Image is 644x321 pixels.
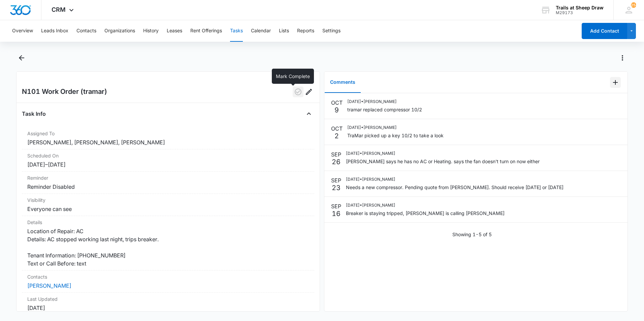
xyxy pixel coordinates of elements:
[331,176,341,184] p: SEP
[143,20,159,42] button: History
[303,86,314,97] button: Edit
[303,108,314,119] button: Close
[22,110,46,118] h4: Task Info
[27,205,309,213] dd: Everyone can see
[346,210,505,217] p: Breaker is staying tripped, [PERSON_NAME] is calling [PERSON_NAME]
[334,107,339,113] p: 9
[104,20,135,42] button: Organizations
[27,183,309,191] dd: Reminder Disabled
[27,138,309,146] dd: [PERSON_NAME], [PERSON_NAME], [PERSON_NAME]
[297,20,314,42] button: Reports
[332,184,341,191] p: 23
[27,219,309,226] dt: Details
[332,158,341,165] p: 26
[22,172,314,194] div: ReminderReminder Disabled
[346,176,563,182] p: [DATE] • [PERSON_NAME]
[347,132,444,139] p: TraMar picked up a key 10/2 to take a look
[346,150,540,156] p: [DATE] • [PERSON_NAME]
[76,20,96,42] button: Contacts
[12,20,33,42] button: Overview
[334,133,339,139] p: 2
[631,2,636,8] span: 258
[167,20,182,42] button: Leases
[631,2,636,8] div: notifications count
[617,52,628,63] button: Actions
[322,20,341,42] button: Settings
[27,282,71,289] a: [PERSON_NAME]
[27,304,309,312] dd: [DATE]
[27,160,309,169] dd: [DATE] – [DATE]
[22,127,314,149] div: Assigned To[PERSON_NAME], [PERSON_NAME], [PERSON_NAME]
[16,52,27,63] button: Back
[22,86,107,97] h2: N101 Work Order (tramar)
[346,184,563,191] p: Needs a new compressor. Pending quote from [PERSON_NAME]. Should receive [DATE] or [DATE]
[347,106,422,113] p: tramar replaced compressor 10/2
[347,124,444,131] p: [DATE] • [PERSON_NAME]
[331,124,343,133] p: OCT
[27,295,309,302] dt: Last Updated
[22,293,314,315] div: Last Updated[DATE]
[279,20,289,42] button: Lists
[27,130,309,137] dt: Assigned To
[325,72,361,93] button: Comments
[27,273,309,280] dt: Contacts
[331,99,343,107] p: OCT
[556,10,604,15] div: account id
[52,6,66,13] span: CRM
[452,231,492,238] p: Showing 1-5 of 5
[27,152,309,159] dt: Scheduled On
[27,197,309,204] dt: Visibility
[22,149,314,172] div: Scheduled On[DATE]–[DATE]
[332,210,341,217] p: 16
[610,77,621,88] button: Add Comment
[27,227,309,267] dd: Location of Repair: AC Details: AC stopped working last night, trips breaker. Tenant Information:...
[346,158,540,165] p: [PERSON_NAME] says he has no AC or Heating. says the fan doesn't turn on now either
[251,20,271,42] button: Calendar
[556,5,604,10] div: account name
[346,202,505,208] p: [DATE] • [PERSON_NAME]
[22,194,314,216] div: VisibilityEveryone can see
[582,23,627,39] button: Add Contact
[347,99,422,105] p: [DATE] • [PERSON_NAME]
[22,216,314,271] div: DetailsLocation of Repair: AC Details: AC stopped working last night, trips breaker. Tenant Infor...
[272,69,314,84] div: Mark Complete
[41,20,68,42] button: Leads Inbox
[331,150,341,158] p: SEP
[230,20,243,42] button: Tasks
[27,174,309,181] dt: Reminder
[190,20,222,42] button: Rent Offerings
[22,271,314,293] div: Contacts[PERSON_NAME]
[331,202,341,210] p: SEP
